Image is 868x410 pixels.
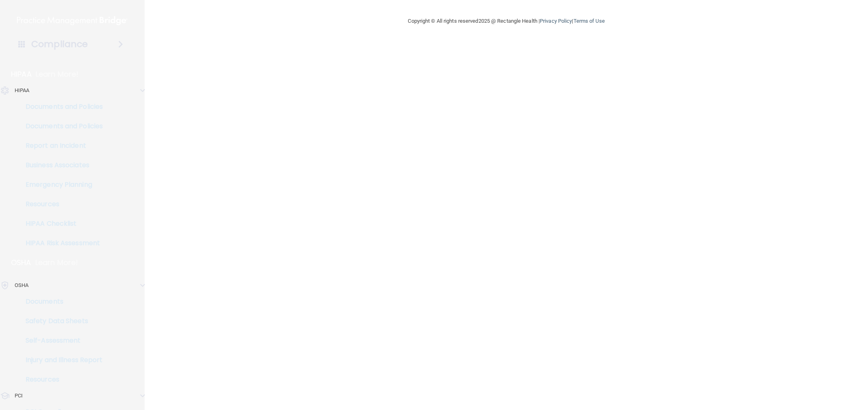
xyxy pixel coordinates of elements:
[5,103,116,111] p: Documents and Policies
[17,13,128,29] img: PMB logo
[15,86,30,95] p: HIPAA
[36,69,79,79] p: Learn More!
[11,69,32,79] p: HIPAA
[5,161,116,169] p: Business Associates
[5,200,116,208] p: Resources
[5,317,116,325] p: Safety Data Sheets
[5,220,116,228] p: HIPAA Checklist
[5,181,116,189] p: Emergency Planning
[5,375,116,384] p: Resources
[5,122,116,130] p: Documents and Policies
[15,391,23,401] p: PCI
[574,18,605,24] a: Terms of Use
[5,298,116,306] p: Documents
[5,337,116,345] p: Self-Assessment
[5,356,116,364] p: Injury and Illness Report
[11,258,31,268] p: OSHA
[31,39,88,50] h4: Compliance
[15,281,28,290] p: OSHA
[358,8,655,34] div: Copyright © All rights reserved 2025 @ Rectangle Health | |
[5,239,116,247] p: HIPAA Risk Assessment
[5,142,116,150] p: Report an Incident
[35,258,78,268] p: Learn More!
[540,18,572,24] a: Privacy Policy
